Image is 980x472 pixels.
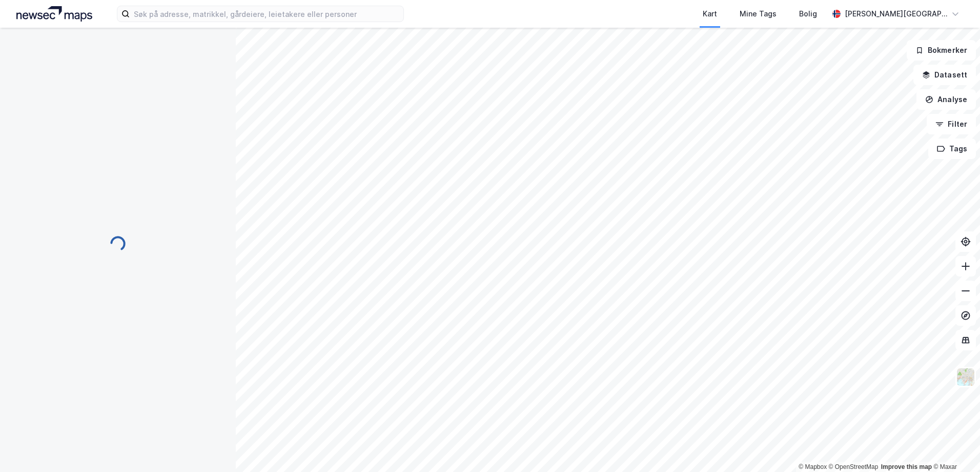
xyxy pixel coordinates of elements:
a: OpenStreetMap [829,463,879,470]
div: Mine Tags [740,8,777,20]
img: spinner.a6d8c91a73a9ac5275cf975e30b51cfb.svg [110,235,126,252]
div: Bolig [799,8,817,20]
button: Analyse [916,89,976,110]
iframe: Chat Widget [929,423,980,472]
div: Kontrollprogram for chat [929,423,980,472]
button: Tags [928,139,976,159]
div: Kart [703,8,717,20]
input: Søk på adresse, matrikkel, gårdeiere, leietakere eller personer [130,6,403,22]
button: Bokmerker [907,40,976,61]
img: Z [956,367,975,387]
button: Datasett [913,65,976,85]
button: Filter [927,114,976,134]
a: Improve this map [881,463,932,470]
div: [PERSON_NAME][GEOGRAPHIC_DATA] [845,8,947,20]
img: logo.a4113a55bc3d86da70a041830d287a7e.svg [16,6,92,22]
a: Mapbox [799,463,827,470]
